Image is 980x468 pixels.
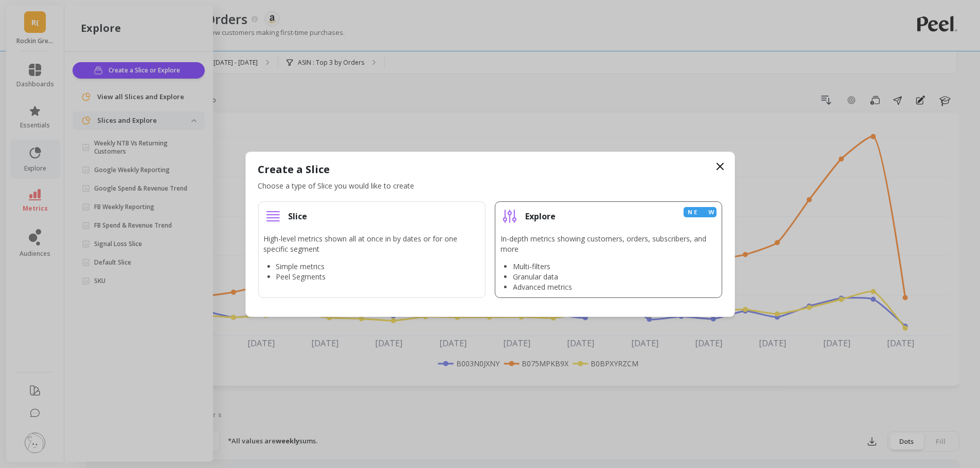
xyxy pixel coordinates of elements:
[263,234,479,254] p: High-level metrics shown all at once in by dates or for one specific segment
[513,272,717,282] li: Granular data
[501,234,717,254] p: In-depth metrics showing customers, orders, subscribers, and more
[513,261,717,272] li: Multi-filters
[288,211,307,221] h3: Slice
[513,282,717,292] li: Advanced metrics
[276,261,479,272] li: Simple metrics
[258,181,722,191] p: Choose a type of Slice you would like to create
[258,162,722,177] h2: Create a Slice
[276,272,479,282] li: Peel Segments
[684,207,717,218] div: New
[525,211,556,221] h3: Explore
[263,207,282,226] img: new regular slice
[501,207,519,226] img: new explore slice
